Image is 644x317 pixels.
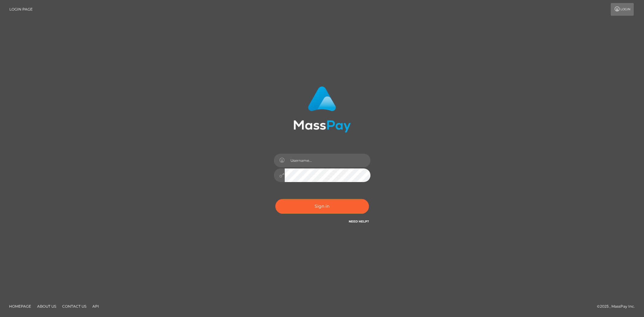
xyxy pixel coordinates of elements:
img: MassPay Login [293,86,351,133]
a: API [90,302,101,311]
a: Login [611,3,634,16]
a: Need Help? [349,219,369,223]
a: Contact Us [60,302,89,311]
a: Homepage [7,302,34,311]
div: © 2025 , MassPay Inc. [597,303,639,310]
a: About Us [35,302,59,311]
a: Login Page [9,3,33,16]
input: Username... [285,154,370,167]
button: Sign in [275,199,369,214]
